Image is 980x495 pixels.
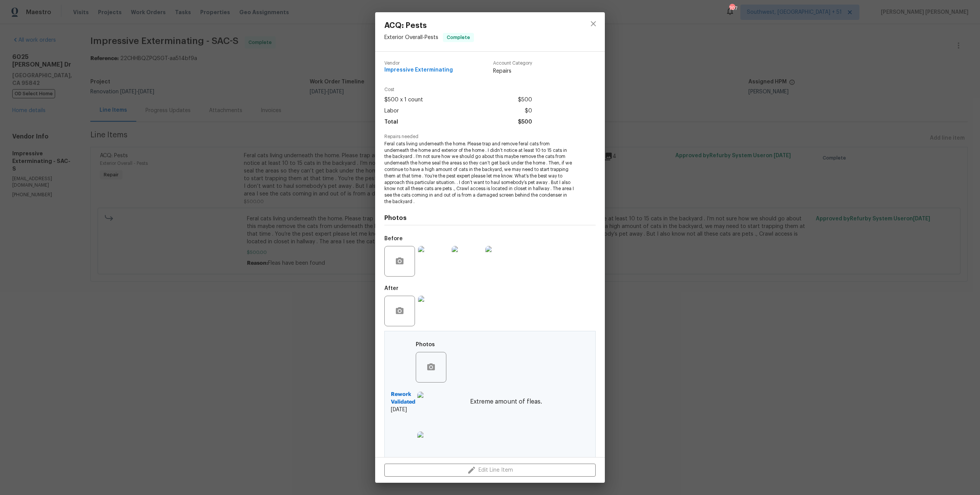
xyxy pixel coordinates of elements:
span: Impressive Exterminating [384,67,453,73]
h4: Photos [384,214,596,222]
span: $500 [518,94,532,106]
span: Vendor [384,61,453,66]
span: Labor [384,106,399,117]
h5: Photos [416,342,435,347]
span: $0 [525,106,532,117]
span: ACQ: Pests [384,21,474,30]
span: Repairs [493,67,532,75]
span: Total [384,117,398,128]
span: $500 x 1 count [384,94,423,106]
span: Feral cats living underneath the home. Please trap and remove feral cats from underneath the home... [384,141,575,205]
span: Cost [384,87,532,92]
h5: Before [384,236,403,241]
span: Repairs needed [384,134,596,139]
span: Exterior Overall - Pests [384,35,438,40]
div: 707 [729,5,735,12]
span: [DATE] [391,406,416,414]
b: Rework Validated [391,391,416,406]
span: Account Category [493,61,532,66]
span: $500 [518,117,532,128]
button: close [584,15,603,33]
span: Complete [444,34,473,41]
h6: Extreme amount of fleas. [470,397,542,407]
h5: After [384,286,399,291]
